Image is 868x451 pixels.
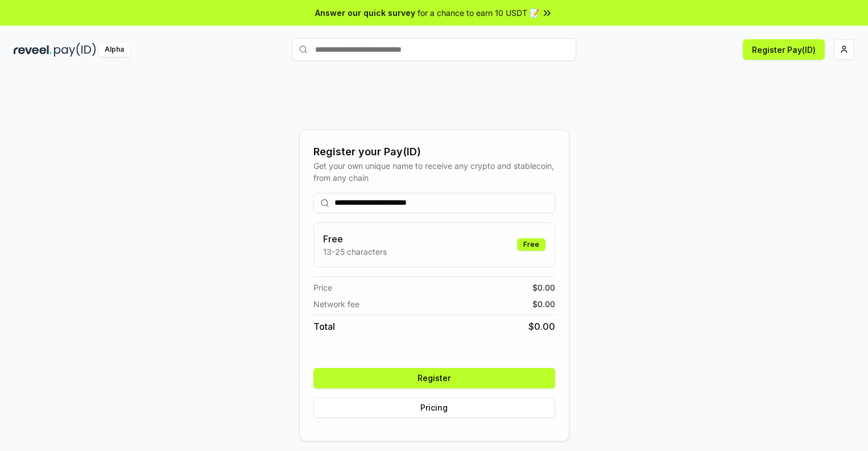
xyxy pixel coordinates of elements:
[14,43,52,57] img: reveel_dark
[418,7,539,19] span: for a chance to earn 10 USDT 📝
[323,246,387,258] p: 13-25 characters
[313,282,332,293] span: Price
[313,368,555,388] button: Register
[313,160,555,184] div: Get your own unique name to receive any crypto and stablecoin, from any chain
[54,43,96,57] img: pay_id
[315,7,415,19] span: Answer our quick survey
[517,238,545,251] div: Free
[532,298,555,310] span: $ 0.00
[313,320,335,333] span: Total
[528,320,555,333] span: $ 0.00
[743,39,825,60] button: Register Pay(ID)
[98,43,130,57] div: Alpha
[313,398,555,418] button: Pricing
[323,232,387,246] h3: Free
[313,298,359,310] span: Network fee
[532,282,555,293] span: $ 0.00
[313,144,555,160] div: Register your Pay(ID)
